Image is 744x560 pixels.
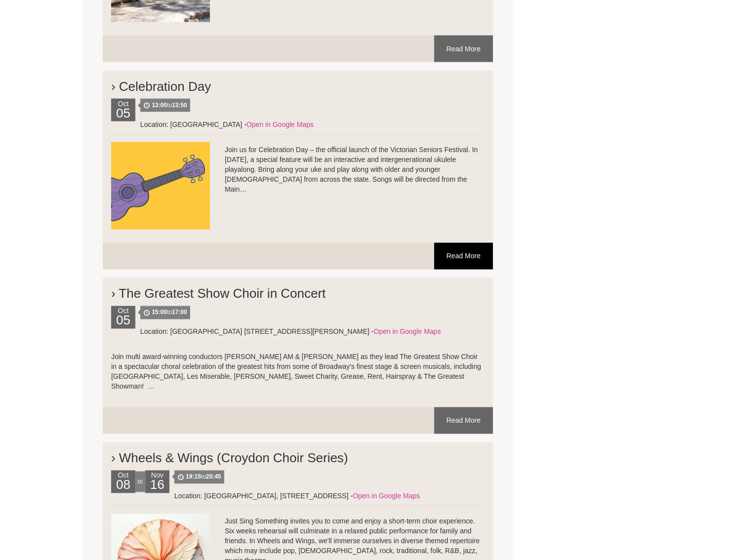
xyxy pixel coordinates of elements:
a: Read More [434,243,493,270]
p: Join multi award-winning conductors [PERSON_NAME] AM & [PERSON_NAME] as they lead The Greatest Sh... [111,352,485,392]
strong: 19:15 [186,474,201,480]
div: Nov [145,471,169,493]
div: Oct [111,471,135,493]
div: to [135,472,145,492]
h2: › Wheels & Wings (Croydon Choir Series) [111,441,485,471]
span: to [140,306,190,320]
h2: 05 [114,109,133,121]
div: Location: [GEOGRAPHIC_DATA], [STREET_ADDRESS] - [111,491,485,501]
a: Read More [434,407,493,434]
h2: 08 [114,480,133,493]
a: Open in Google Maps [247,120,314,128]
h2: › The Greatest Show Choir in Concert [111,277,485,306]
a: Open in Google Maps [353,492,420,500]
span: to [174,471,224,484]
div: Location: [GEOGRAPHIC_DATA] [STREET_ADDRESS][PERSON_NAME] - [111,327,485,337]
a: Open in Google Maps [373,328,441,336]
div: Oct [111,99,135,121]
strong: 13:00 [152,102,167,109]
strong: 20:45 [206,474,221,480]
a: Read More [434,36,493,62]
strong: 13:50 [172,102,187,109]
strong: 17:00 [172,309,187,316]
h2: › Celebration Day [111,69,485,99]
span: to [140,99,190,112]
h2: 05 [114,316,133,329]
div: Location: [GEOGRAPHIC_DATA] - [111,120,485,129]
p: Join us for Celebration Day – the official launch of the Victorian Seniors Festival. In [DATE], a... [111,145,485,194]
img: ukulele.jpg [111,142,210,230]
div: Oct [111,306,135,329]
strong: 15:00 [152,309,167,316]
h2: 16 [148,480,167,493]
